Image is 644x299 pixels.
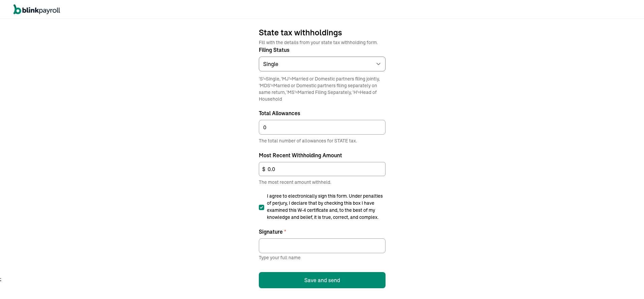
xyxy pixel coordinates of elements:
input: Total Allowances [259,120,386,135]
label: Total Allowances [259,109,386,117]
span: I agree to electronically sign this form. Under penalties of perjury, I declare that by checking ... [267,193,386,221]
input: Signature [259,238,386,253]
span: The total number of allowances for STATE tax. [259,137,386,144]
span: Type your full name [259,255,301,261]
iframe: Chat Widget [528,226,644,299]
label: Signature [259,228,386,236]
button: Save and send [259,272,386,288]
span: $ [262,165,265,173]
label: Filing Status [259,46,386,54]
span: Fill with the details from your state tax withholding form. [259,39,386,46]
span: The most recent amount withheld. [259,179,386,186]
span: State tax withholdings [259,27,386,38]
input: I agree to electronically sign this form. Under penalties of perjury, I declare that by checking ... [259,205,264,210]
label: Most Recent Withholding Amount [259,151,386,159]
input: 0.00 [259,162,386,176]
span: 'S'=Single, 'MJ'=Married or Domestic partners filing jointly, 'MDS'=Married or Domestic partners ... [259,75,386,102]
